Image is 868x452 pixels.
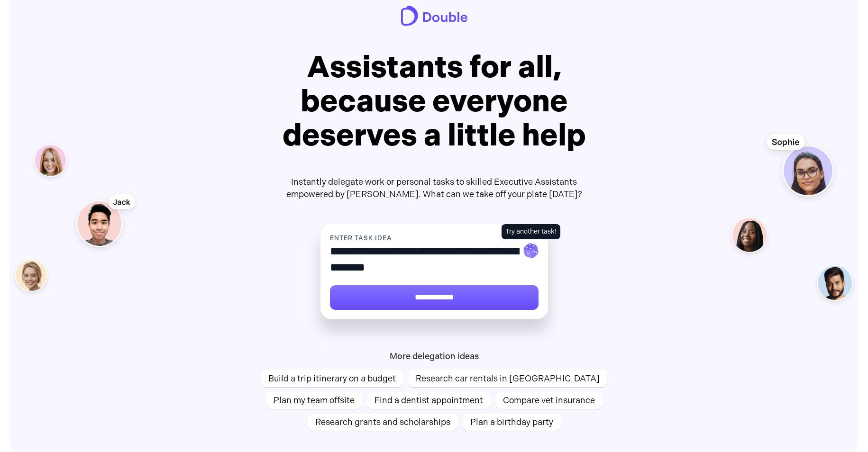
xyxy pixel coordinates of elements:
a: Build a trip itinerary on a budget [261,370,403,387]
a: Plan my team offsite [266,392,362,409]
p: More delegation ideas [390,350,479,362]
p: Research grants and scholarships [315,416,450,428]
p: Plan a birthday party [470,416,553,428]
a: Find a dentist appointment [367,392,491,409]
p: Plan my team offsite [274,394,355,407]
a: Research car rentals in [GEOGRAPHIC_DATA] [408,370,607,387]
div: Try another task! [505,227,557,236]
img: Dice Icon Button [520,240,541,261]
p: Find a dentist appointment [375,394,483,407]
h1: Assistants for all, because everyone deserves a little help [256,50,612,152]
label: enter task idea [330,234,539,243]
p: Build a trip itinerary on a budget [268,372,396,385]
form: Task Form [320,224,548,319]
a: Research grants and scholarships [308,414,458,431]
img: Double Logo [401,6,467,26]
a: Plan a birthday party [463,414,561,431]
a: Compare vet insurance [495,392,603,409]
p: Compare vet insurance [503,394,595,407]
p: Research car rentals in [GEOGRAPHIC_DATA] [416,372,600,385]
p: Instantly delegate work or personal tasks to skilled Executive Assistants empowered by [PERSON_NA... [283,176,586,200]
